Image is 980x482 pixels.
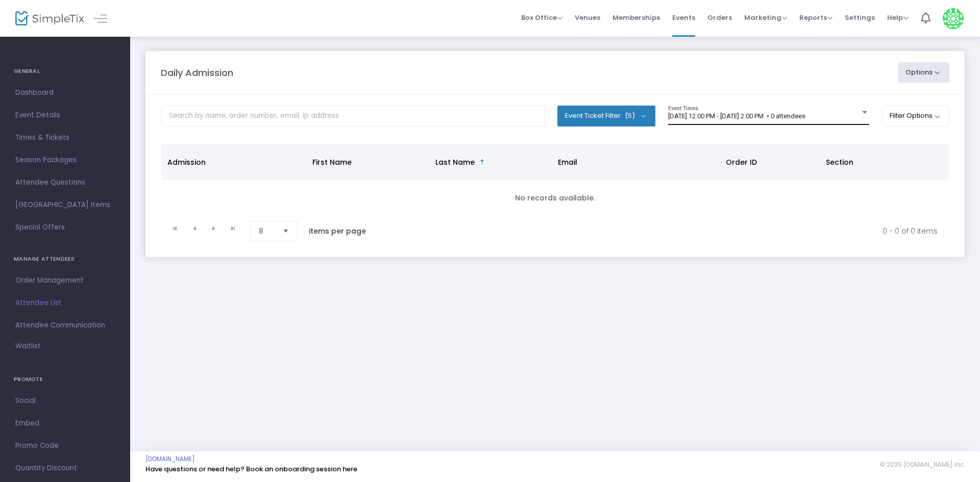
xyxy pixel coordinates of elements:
span: Times & Tickets [15,131,115,144]
h4: GENERAL [14,61,116,82]
span: Order Management [15,274,115,287]
span: First Name [312,157,352,167]
button: Filter Options [882,106,950,126]
span: Sortable [478,158,486,166]
span: Attendee List [15,296,115,310]
label: items per page [309,226,366,236]
div: Data table [161,144,949,216]
m-panel-title: Daily Admission [161,66,233,80]
span: Order ID [726,157,757,167]
span: Reports [799,13,832,22]
span: Venues [575,5,600,31]
span: Special Offers [15,221,115,234]
kendo-pager-info: 0 - 0 of 0 items [387,221,938,241]
span: Last Name [435,157,475,167]
span: Admission [167,157,206,167]
span: Event Details [15,109,115,122]
span: Memberships [612,5,660,31]
span: Waitlist [15,341,41,351]
h4: PROMOTE [14,369,116,390]
span: Quantity Discount [15,462,115,475]
button: Select [279,221,293,241]
a: Have questions or need help? Book an onboarding session here [145,464,357,474]
span: Email [558,157,577,167]
td: No records available. [161,180,949,216]
span: © 2025 [DOMAIN_NAME] Inc. [880,461,965,469]
span: Help [887,13,909,22]
a: [DOMAIN_NAME] [145,455,195,463]
span: Dashboard [15,86,115,99]
span: Attendee Communication [15,319,115,332]
span: Attendee Questions [15,176,115,189]
button: Event Ticket Filter(5) [557,106,655,126]
span: Marketing [744,13,787,22]
span: 8 [259,226,275,236]
span: Season Packages [15,154,115,167]
span: [DATE] 12:00 PM - [DATE] 2:00 PM • 0 attendees [668,112,805,120]
span: (5) [625,112,635,120]
span: Box Office [521,13,562,22]
span: Section [826,157,853,167]
span: Orders [707,5,732,31]
span: Social [15,394,115,408]
span: Events [672,5,695,31]
span: Settings [845,5,875,31]
input: Search by name, order number, email, ip address [161,106,545,126]
button: Options [898,62,950,83]
h4: MANAGE ATTENDEES [14,249,116,269]
span: Embed [15,417,115,430]
span: Promo Code [15,439,115,452]
span: [GEOGRAPHIC_DATA] Items [15,198,115,212]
